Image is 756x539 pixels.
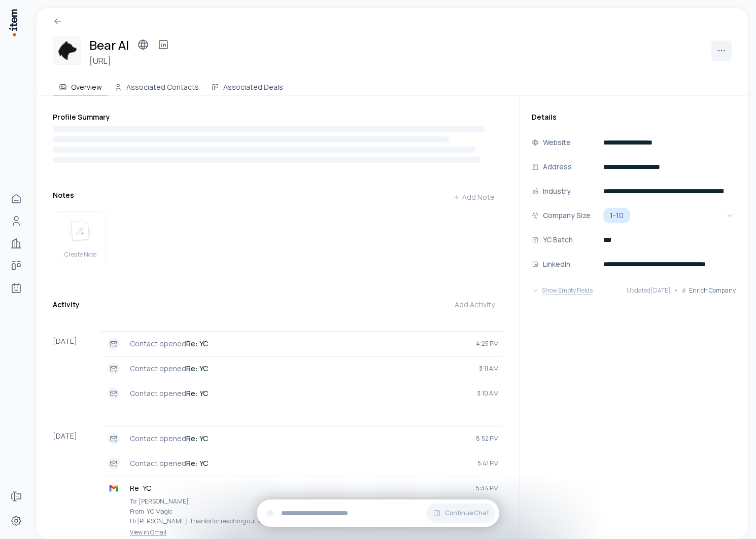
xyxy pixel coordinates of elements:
[446,295,503,315] button: Add Activity
[476,484,499,492] span: 5:34 PM
[6,278,26,298] a: Agents
[205,75,289,95] button: Associated Deals
[53,190,74,200] h3: Notes
[6,511,26,531] a: Settings
[55,211,106,262] button: create noteCreate Note
[681,280,736,301] button: Enrich Company
[543,137,571,148] p: Website
[711,41,732,61] button: More actions
[6,256,26,276] a: deals
[543,259,570,270] p: LinkedIn
[53,331,101,406] div: [DATE]
[476,435,499,443] span: 8:52 PM
[53,37,81,65] img: Bear AI
[186,458,208,468] strong: Re: YC
[477,389,499,398] span: 3:10 AM
[8,8,18,37] img: Item Brain Logo
[543,161,572,172] p: Address
[53,112,503,122] h3: Profile Summary
[89,37,129,53] h2: Bear AI
[543,210,591,221] p: Company Size
[445,187,503,207] button: Add Note
[6,486,26,507] a: Forms
[532,112,736,122] h3: Details
[130,458,469,469] p: Contact opened
[64,250,96,259] span: Create Note
[543,186,571,197] p: Industry
[257,499,499,527] div: Continue Chat
[479,365,499,373] span: 3:11 AM
[106,528,499,536] a: View in Gmail
[186,434,208,443] strong: Re: YC
[130,434,468,444] p: Contact opened
[109,483,119,493] img: gmail logo
[627,286,671,295] span: Updated [DATE]
[477,459,499,468] span: 5:41 PM
[53,300,80,310] h3: Activity
[427,504,495,523] button: Continue Chat
[130,483,468,493] p: Re: YC
[130,339,468,349] p: Contact opened
[6,211,26,231] a: Contacts
[53,75,108,95] button: Overview
[68,220,92,242] img: create note
[108,75,205,95] button: Associated Contacts
[445,509,489,517] span: Continue Chat
[186,388,208,398] strong: Re: YC
[476,340,499,348] span: 4:25 PM
[130,496,499,526] p: To: [PERSON_NAME] From: YC Magic Hi [PERSON_NAME], Thanks for reaching out to item and for joinin...
[543,234,573,245] p: YC Batch
[453,192,495,202] div: Add Note
[532,280,593,301] button: Show Empty Fields
[130,364,471,374] p: Contact opened
[130,388,469,399] p: Contact opened
[6,233,26,254] a: Companies
[186,339,208,348] strong: Re: YC
[186,364,208,373] strong: Re: YC
[6,189,26,209] a: Home
[89,55,174,67] h3: [URL]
